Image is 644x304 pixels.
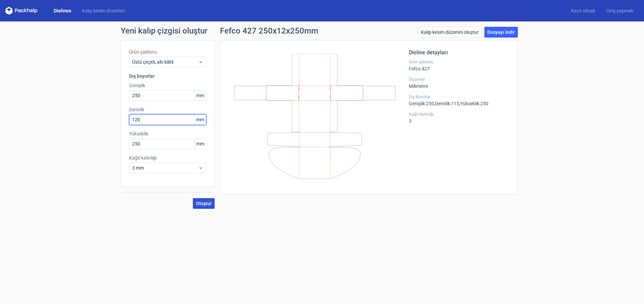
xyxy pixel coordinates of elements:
[132,59,173,65] font: Üstü çıtçıtlı, altı kilitli
[409,83,428,89] font: Milimetre
[132,165,144,171] font: 3 mm
[479,101,480,106] font: :
[426,101,434,106] font: 250
[129,155,157,161] font: Kağıt kalınlığı
[571,8,595,13] font: Kayıt olmak
[121,26,207,36] font: Yeni kalıp çizgisi oluştur
[54,8,71,13] font: Dielines
[196,141,204,146] font: mm
[421,29,479,35] font: Kalıp kesim düzenini oluştur
[129,107,144,112] font: Derinlik
[487,29,515,35] font: Dosyayı indir
[409,118,412,124] font: 3
[451,101,459,106] font: 115
[606,8,633,13] font: Giriş yapmak
[129,83,145,88] font: Genişlik
[409,49,448,56] font: Dieline detayları
[450,101,451,106] font: :
[409,112,434,117] font: Kağıt kalınlığı
[601,7,639,14] a: Giriş yapmak
[409,95,431,99] font: Dış Boyutlar
[434,101,435,106] font: ,
[409,60,433,64] font: Ürün şablonu
[409,101,425,106] font: Genişlik
[193,198,215,209] button: Oluştur
[129,49,157,55] font: Ürün şablonu
[82,8,125,13] font: Kalıp kesim düzenleri
[196,117,204,122] font: mm
[460,101,479,106] font: Yükseklik
[196,93,204,98] font: mm
[425,101,426,106] font: :
[435,101,450,106] font: Derinlik
[129,131,148,136] font: Yükseklik
[196,201,212,206] font: Oluştur
[484,27,518,38] a: Dosyayı indir
[566,7,601,14] a: Kayıt olmak
[480,101,488,106] font: 250
[418,27,482,38] a: Kalıp kesim düzenini oluştur
[76,7,130,14] a: Kalıp kesim düzenleri
[409,66,430,71] font: Fefco 427
[409,77,425,82] font: Ölçümler
[129,73,155,79] font: Dış boyutlar
[459,101,460,106] font: ,
[48,7,76,14] a: Dielines
[220,26,318,36] font: Fefco 427 250x12x250mm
